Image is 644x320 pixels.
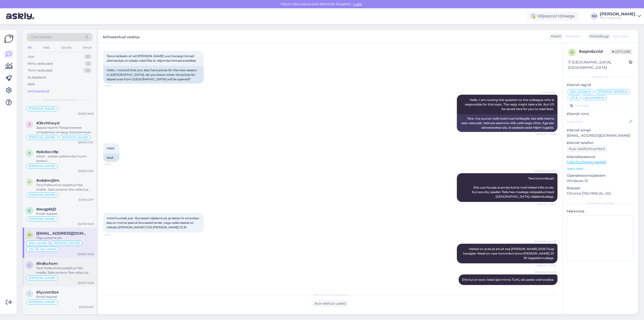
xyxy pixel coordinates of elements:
[36,154,94,163] div: tänan - saadan pakkumise 1 tunni jooksul
[610,49,632,54] span: Offline
[28,75,46,80] div: AI Assistent
[465,98,555,111] span: Hello, I am routing this question to the colleague who is responsible for this topic. The reply m...
[62,136,88,139] span: [PERSON_NAME]
[105,84,124,88] span: 10:08
[29,263,30,267] span: l
[28,61,53,66] div: Minu vestlused
[29,292,30,296] span: 1
[36,261,58,266] span: #lrdkcfwm
[36,207,56,211] span: #eoqp6tj0
[105,233,124,237] span: 10:14
[29,165,55,168] span: [PERSON_NAME]
[78,112,94,116] div: [DATE] 16:06
[600,12,641,20] a: [PERSON_NAME]TEZ TOUR OÜ
[567,133,634,138] p: [EMAIL_ADDRESS][DOMAIN_NAME]
[40,248,57,251] span: Ilja suhtleb
[28,151,31,155] span: p
[107,54,196,62] span: Tere,märkasin et teil [PERSON_NAME] uus hooaeg hinnad olemas,kas on teada milal Riia st väljumise...
[567,119,628,124] input: Lisa nimi
[36,231,89,236] span: maritar21@gmail.com
[534,270,556,274] span: [PERSON_NAME]
[78,140,94,144] div: [DATE] 13:57
[457,114,557,132] div: Tere, ma suunan selle küsimuse kolleegile, kes selle teema eest vastutab. Vastuse saamine võib ve...
[78,281,94,285] div: [DATE] 10:28
[29,123,30,126] span: 3
[537,202,556,206] span: Nähtud ✓ 10:12
[567,146,607,152] div: Küsi telefoninumbrit
[36,295,94,299] div: Email request
[567,166,634,171] p: Vaata edasi ...
[549,34,561,39] div: Klient
[568,60,629,70] div: [GEOGRAPHIC_DATA], [GEOGRAPHIC_DATA]
[352,2,363,6] span: Luba
[567,128,634,133] p: Kliendi email
[600,12,635,16] div: [PERSON_NAME]
[29,301,55,304] span: [PERSON_NAME]
[28,89,49,94] div: Arhiveeritud
[537,264,556,267] span: Nähtud ✓ 10:18
[85,61,92,66] div: 5
[36,125,94,134] div: Здравствуйте! Предложение отправлено на вашу электронную почту. Я жду вашего выбора и деталей ваш...
[567,178,634,184] p: Windows 10
[313,293,348,297] span: Vestlus on arhiveeritud
[36,211,94,216] div: Email request
[472,176,555,198] span: Tere hommikust! Riia uue hooaja avamise kohta meil hetkel infot ei ole. Kui soovite, saadan Teile...
[567,160,606,164] a: [URL][DOMAIN_NAME]
[534,169,556,173] span: [PERSON_NAME]
[462,278,554,281] span: Ehk kui on soov teisel ajal minna Türki, siis peaks veel oodata.
[567,82,634,88] p: Kliendi tag'id
[567,209,634,214] p: Märkmed
[107,216,200,229] span: mind huvitab just lõunased väljalennud ,ja alates 14 octoober-kas on mõnel päeval lõunaseid lende...
[103,33,140,40] label: Arhiveeritud vestlus
[36,290,59,295] span: #1yvnm0z4
[84,54,92,59] div: 0
[588,34,609,39] div: Klienditugi
[600,16,635,20] div: TEZ TOUR OÜ
[36,178,59,183] span: #o6dmrj0m
[84,68,92,73] div: 12
[42,44,51,51] div: Web
[567,111,634,117] p: Kliendi nimi
[536,132,556,136] span: Nähtud ✓ 10:08
[567,102,634,109] input: Lisa tag
[78,252,94,256] div: [DATE] 10:29
[4,34,14,44] img: Askly Logo
[36,150,58,154] span: #pkdocc9p
[463,247,555,260] span: Hetkel on avatud ainult osa [PERSON_NAME] 2026 Türgi hooajale. Need on vara hommikul sinna [PERSO...
[567,191,634,196] p: Chrome [TECHNICAL_ID]
[53,242,80,245] span: [PERSON_NAME]
[29,193,55,196] span: [PERSON_NAME]
[579,49,610,55] div: # oqm6znld
[43,98,77,102] span: Arhiveeritud vestlused
[79,305,94,309] div: [DATE] 9:43
[107,146,114,150] span: Hästi
[36,266,94,275] div: Tere! Pakkumine saadetud Teie meilile. Jään ootama Teie valikut ja broneerimissoovi andmetega.
[79,198,94,202] div: [DATE] 12:17
[36,236,94,240] div: Olgu,ootame siis
[567,173,634,178] p: Operatsioonisüsteem
[103,66,204,84] div: Hello, I noticed that you also have prices for the new season in [GEOGRAPHIC_DATA], do you know w...
[103,154,119,162] div: Well
[591,13,598,20] div: NM
[105,162,124,166] span: 10:10
[78,169,94,173] div: [DATE] 13:05
[567,154,634,160] p: Klienditeekond
[312,300,348,307] div: Ava vestlus uuesti
[613,34,629,39] span: Estonian
[82,44,93,51] div: Email
[534,240,556,243] span: [PERSON_NAME]
[27,44,32,51] div: All
[29,276,55,279] span: [PERSON_NAME]
[571,50,573,54] span: o
[28,68,52,73] div: Tiimi vestlused
[537,91,556,94] span: AI Assistent
[585,96,601,99] span: Ilja suhtleb
[29,248,34,251] span: OK
[29,218,55,221] span: [PERSON_NAME]
[566,34,581,39] span: Estonian
[29,107,55,110] span: [PERSON_NAME]
[28,233,31,237] span: m
[527,12,579,21] div: Väljaspool tööaega
[78,222,94,226] div: [DATE] 10:29
[29,136,55,139] span: [PERSON_NAME]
